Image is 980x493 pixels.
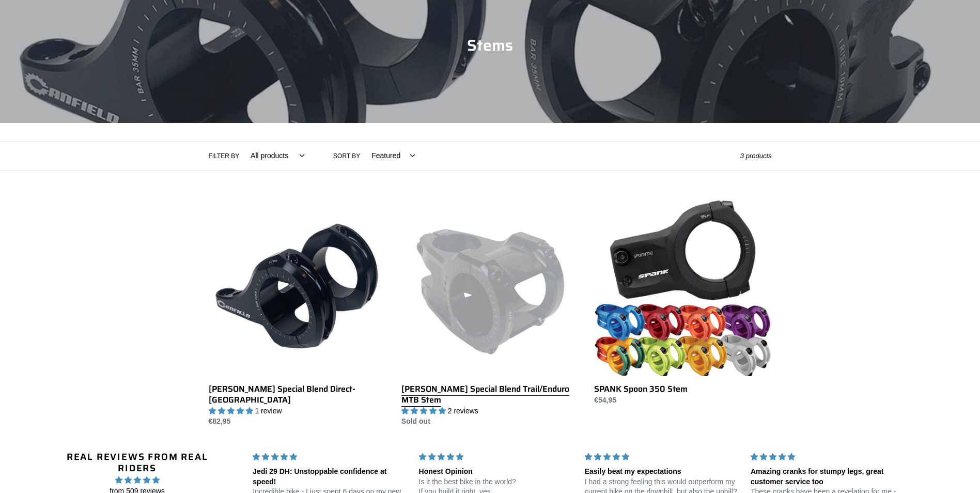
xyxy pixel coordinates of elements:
label: Sort by [333,151,360,161]
div: 5 stars [419,452,572,463]
div: Easily beat my expectations [585,467,738,477]
div: Honest Opinion [419,467,572,477]
div: Jedi 29 DH: Unstoppable confidence at speed! [253,467,406,487]
div: Amazing cranks for stumpy legs, great customer service too [751,467,904,487]
div: 5 stars [751,452,904,463]
span: 3 products [740,152,772,160]
div: 5 stars [585,452,738,463]
label: Filter by [209,151,240,161]
span: 4.96 stars [49,474,225,486]
span: Stems [467,33,513,57]
div: 5 stars [253,452,406,463]
h2: Real Reviews from Real Riders [49,452,225,474]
